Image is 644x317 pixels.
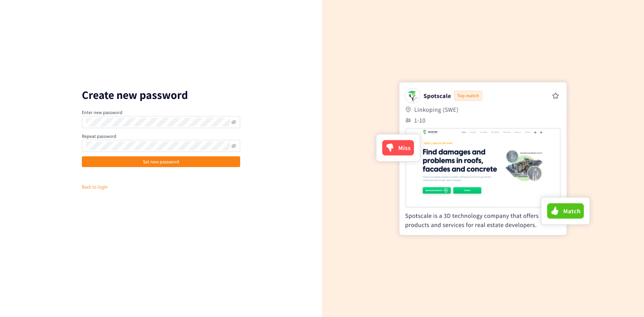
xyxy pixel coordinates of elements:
button: Set new password [82,156,240,167]
span: eye-invisible [231,144,236,148]
span: eye-invisible [231,120,236,124]
a: Back to login [82,184,108,190]
p: Create new password [82,90,240,100]
label: Repeat password [82,133,116,139]
label: Enter new password [82,109,122,115]
span: Set new password [143,158,179,165]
